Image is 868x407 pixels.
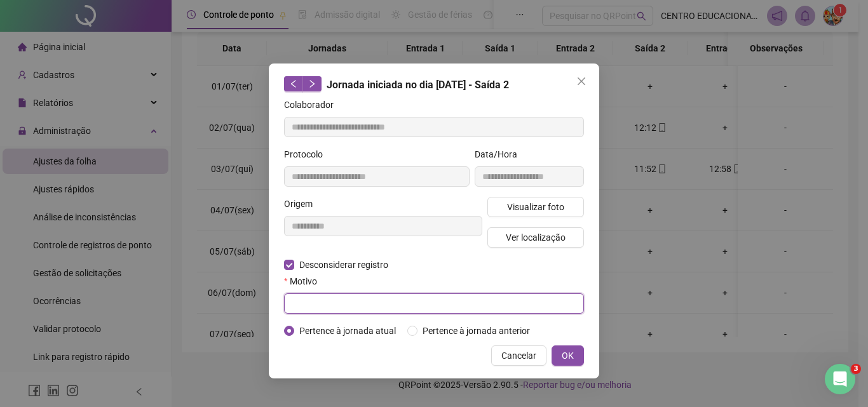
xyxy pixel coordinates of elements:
button: Close [571,71,592,91]
span: Cancelar [501,349,536,363]
button: left [284,76,303,91]
span: close [576,76,587,86]
label: Data/Hora [475,147,526,161]
span: right [308,79,316,88]
span: OK [562,349,574,363]
span: Desconsiderar registro [294,258,393,272]
div: Jornada iniciada no dia [DATE] - Saída 2 [284,76,584,93]
button: Cancelar [491,345,546,366]
label: Motivo [284,274,325,288]
button: Ver localização [487,227,584,248]
span: Pertence à jornada anterior [417,324,535,338]
span: Pertence à jornada atual [294,324,401,338]
button: OK [552,345,584,366]
label: Origem [284,197,321,211]
label: Protocolo [284,147,331,161]
span: Ver localização [506,230,566,244]
label: Colaborador [284,98,342,112]
span: Visualizar foto [507,200,564,214]
iframe: Intercom live chat [825,364,855,394]
button: Visualizar foto [487,197,584,217]
span: left [289,79,298,88]
span: 3 [851,364,861,374]
button: right [302,76,322,91]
